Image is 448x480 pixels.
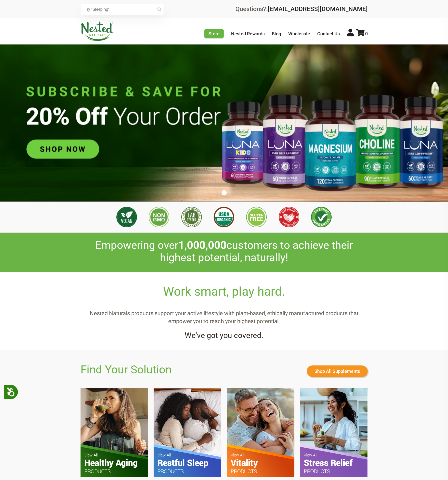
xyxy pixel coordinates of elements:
[365,31,368,36] span: 0
[81,4,164,15] input: Try "Sleeping"
[227,388,294,477] img: FYS-Vitality.jpg
[279,207,299,227] img: Made with Love
[154,388,221,477] img: FYS-Restful-Sleep.jpg
[356,31,368,36] a: 0
[81,22,114,41] img: Nested Naturals
[81,284,368,304] h2: Work smart, play hard.
[222,190,227,195] button: 1 of 1
[317,31,340,36] a: Contact Us
[149,207,169,227] img: Non GMO
[81,388,148,477] img: FYS-Healthy-Aging.jpg
[268,5,368,13] a: [EMAIL_ADDRESS][DOMAIN_NAME]
[81,239,368,264] h2: Empowering over customers to achieve their highest potential, naturally!
[81,310,368,325] p: Nested Naturals products support your active lifestyle with plant-based, ethically manufactured p...
[81,331,368,340] h4: We've got you covered.
[116,207,137,227] img: Vegan
[246,207,267,227] img: Gluten Free
[311,207,332,227] img: Lifetime Guarantee
[178,239,226,251] span: 1,000,000
[235,6,368,12] div: Questions?:
[272,31,281,36] a: Blog
[231,31,265,36] a: Nested Rewards
[81,363,172,376] h2: Find Your Solution
[288,31,310,36] a: Wholesale
[204,29,224,38] a: Store
[300,388,367,477] img: FYS-Stess-Relief.jpg
[181,207,202,227] img: 3rd Party Lab Tested
[214,207,234,227] img: USDA Organic
[307,365,368,377] a: Shop All Supplements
